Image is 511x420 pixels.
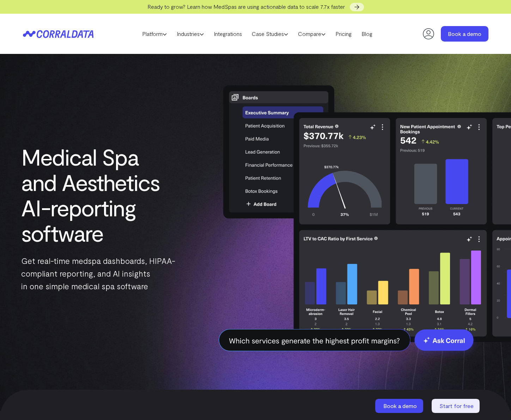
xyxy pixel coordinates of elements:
[357,29,377,39] a: Blog
[209,29,247,39] a: Integrations
[441,26,488,42] a: Book a demo
[432,399,481,413] a: Start for free
[137,29,172,39] a: Platform
[439,402,474,409] span: Start for free
[172,29,209,39] a: Industries
[21,144,176,246] h1: Medical Spa and Aesthetics AI-reporting software
[147,3,345,10] span: Ready to grow? Learn how MedSpas are using actionable data to scale 7.7x faster
[293,29,330,39] a: Compare
[21,254,176,292] p: Get real-time medspa dashboards, HIPAA-compliant reporting, and AI insights in one simple medical...
[375,399,425,413] a: Book a demo
[330,29,357,39] a: Pricing
[247,29,293,39] a: Case Studies
[383,402,417,409] span: Book a demo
